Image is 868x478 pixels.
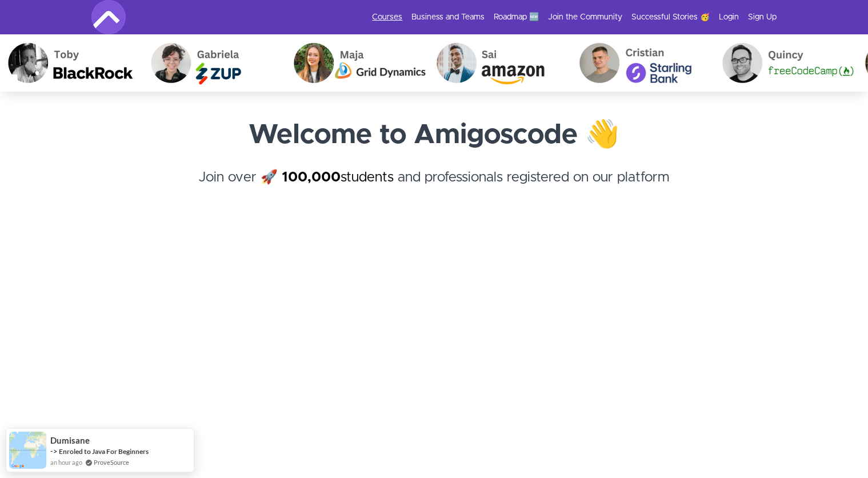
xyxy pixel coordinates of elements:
img: Sai [427,34,570,92]
a: Roadmap 🆕 [494,11,539,23]
a: Enroled to Java For Beginners [59,447,149,456]
a: Join the Community [549,11,623,23]
a: Courses [373,11,403,23]
h4: Join over 🚀 and professionals registered on our platform [91,167,777,208]
span: -> [50,447,58,456]
a: Successful Stories 🥳 [632,11,710,23]
img: Cristian [570,34,713,92]
strong: Welcome to Amigoscode 👋 [249,121,619,149]
a: Sign Up [749,11,777,23]
a: ProveSource [94,457,129,467]
a: 100,000students [282,171,394,184]
span: an hour ago [50,457,82,467]
img: Quincy [713,34,856,92]
a: Login [719,11,739,23]
strong: 100,000 [282,171,341,184]
span: Dumisane [50,436,90,445]
img: Maja [285,34,427,92]
a: Business and Teams [412,11,485,23]
img: provesource social proof notification image [9,432,46,469]
img: Gabriela [142,34,285,92]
